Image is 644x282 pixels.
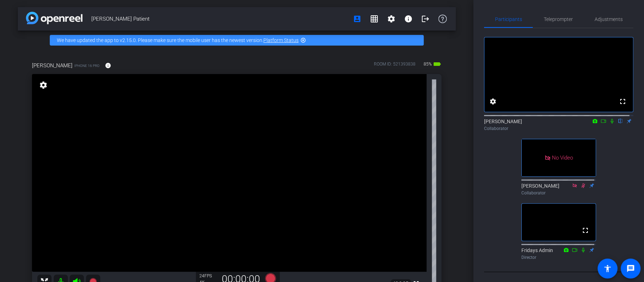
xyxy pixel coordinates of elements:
[387,15,396,23] mat-icon: settings
[626,264,635,273] mat-icon: message
[204,273,212,278] span: FPS
[353,15,361,23] mat-icon: account_box
[199,273,217,279] div: 24
[105,62,111,69] mat-icon: info
[581,226,590,235] mat-icon: fullscreen
[300,37,306,43] mat-icon: highlight_off
[521,254,596,261] div: Director
[521,190,596,196] div: Collaborator
[618,97,627,106] mat-icon: fullscreen
[404,15,413,23] mat-icon: info
[263,37,299,43] a: Platform Status
[91,12,349,26] span: [PERSON_NAME] Patient
[495,17,522,22] span: Participants
[595,17,623,22] span: Adjustments
[484,125,633,132] div: Collaborator
[616,117,625,124] mat-icon: flip
[38,81,48,89] mat-icon: settings
[50,35,424,46] div: We have updated the app to v2.15.0. Please make sure the mobile user has the newest version.
[423,58,433,70] span: 85%
[521,182,596,196] div: [PERSON_NAME]
[370,15,379,23] mat-icon: grid_on
[32,62,73,69] span: [PERSON_NAME]
[74,63,100,68] span: iPhone 16 Pro
[433,60,441,68] mat-icon: battery_std
[521,247,596,261] div: Fridays Admin
[374,61,415,71] div: ROOM ID: 521393838
[544,17,573,22] span: Teleprompter
[484,118,633,132] div: [PERSON_NAME]
[552,155,573,161] span: No Video
[603,264,612,273] mat-icon: accessibility
[421,15,430,23] mat-icon: logout
[489,97,497,106] mat-icon: settings
[26,12,82,24] img: app-logo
